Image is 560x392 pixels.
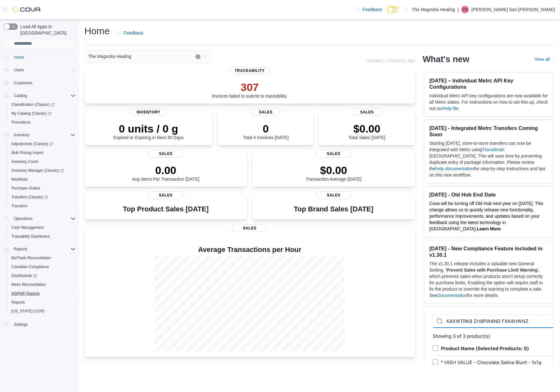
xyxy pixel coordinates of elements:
[9,307,76,315] span: Washington CCRS
[412,6,455,13] p: The Magnolia Healing
[1,245,78,254] button: Reports
[14,67,24,73] span: Users
[9,140,76,148] span: Adjustments (Classic)
[11,131,32,139] button: Inventory
[9,184,43,192] a: Purchase Orders
[6,223,78,232] button: Cash Management
[477,226,501,231] a: Learn More
[6,148,78,157] button: Bulk Pricing Import
[9,307,47,315] a: [US_STATE] CCRS
[9,263,51,271] a: Canadian Compliance
[9,224,76,231] span: Cash Management
[88,53,131,60] span: The Magnolia Healing
[348,122,385,135] p: $0.00
[11,203,27,209] span: Transfers
[84,25,110,37] h1: Home
[11,234,49,239] span: Traceabilty Dashboard
[11,111,51,116] span: My Catalog (Classic)
[348,122,385,140] div: Total Sales [DATE]
[9,202,76,210] span: Transfers
[1,131,78,139] button: Inventory
[11,291,40,296] span: MSPMP Reports
[148,191,184,199] span: Sales
[535,57,555,62] a: View allExternal link
[461,6,469,13] div: Christopher San Felipe
[6,157,78,166] button: Inventory Count
[11,245,30,253] button: Reports
[6,118,78,127] button: Promotions
[148,150,184,157] span: Sales
[429,201,544,231] span: Cova will be turning off Old Hub next year on [DATE]. This change allows us to quickly release ne...
[6,166,78,175] a: Inventory Manager (Classic)
[6,139,78,148] a: Adjustments (Classic)
[11,186,40,191] span: Purchase Orders
[11,92,76,100] span: Catalog
[6,289,78,298] button: MSPMP Reports
[9,167,66,174] a: Inventory Manager (Classic)
[11,273,37,278] span: Dashboards
[6,175,78,184] button: Manifests
[9,110,54,117] a: My Catalog (Classic)
[11,195,48,200] span: Transfers (Classic)
[1,319,78,329] button: Settings
[9,233,52,240] a: Traceabilty Dashboard
[11,255,51,260] span: BioTrack Reconciliation
[9,254,54,262] a: BioTrack Reconciliation
[6,254,78,262] button: BioTrack Reconciliation
[114,27,146,39] a: Feedback
[11,300,25,305] span: Reports
[11,54,27,61] a: Home
[352,3,385,16] a: Feedback
[123,205,208,213] h3: Top Product Sales [DATE]
[14,322,28,327] span: Settings
[306,164,362,182] div: Transaction Average [DATE]
[1,53,78,62] button: Home
[6,280,78,289] button: Metrc Reconciliation
[9,149,76,157] span: Bulk Pricing Import
[9,167,76,174] span: Inventory Manager (Classic)
[9,110,76,117] span: My Catalog (Classic)
[387,6,400,13] input: Dark Mode
[11,66,76,74] span: Users
[9,299,76,306] span: Reports
[114,122,184,135] p: 0 units / 0 g
[6,307,78,316] button: [US_STATE] CCRS
[9,299,27,306] a: Reports
[429,125,548,138] h3: [DATE] - Integrated Metrc Transfers Coming Soon
[230,67,270,74] span: Traceability
[132,164,200,177] p: 0.00
[294,205,373,213] h3: Top Brand Sales [DATE]
[429,245,548,258] h3: [DATE] - New Compliance Feature Included in v1.30.1
[423,54,469,64] h2: What's new
[11,66,26,74] button: Users
[9,290,76,297] span: MSPMP Reports
[9,101,57,108] a: Classification (Classic)
[9,193,50,201] a: Transfers (Classic)
[9,272,39,280] a: Dashboards
[11,120,31,125] span: Promotions
[9,272,76,280] span: Dashboards
[9,176,76,183] span: Manifests
[11,215,35,222] button: Operations
[11,131,76,139] span: Inventory
[366,58,415,63] p: Updated 1 minute(s) ago
[195,54,201,59] button: Clear input
[443,106,458,111] a: help file
[11,102,55,107] span: Classification (Classic)
[458,6,459,13] p: |
[131,108,166,116] span: Inventory
[429,93,548,112] p: Individual Metrc API key configurations are now available for all Metrc states. For instructions ...
[212,81,288,99] div: Invoices failed to submit to traceability.
[9,254,76,262] span: BioTrack Reconciliation
[11,53,76,61] span: Home
[9,176,30,183] a: Manifests
[6,298,78,307] button: Reports
[1,78,78,87] button: Customers
[9,233,76,240] span: Traceabilty Dashboard
[11,225,43,230] span: Cash Management
[124,30,143,36] span: Feedback
[11,282,46,287] span: Metrc Reconciliation
[6,232,78,241] button: Traceabilty Dashboard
